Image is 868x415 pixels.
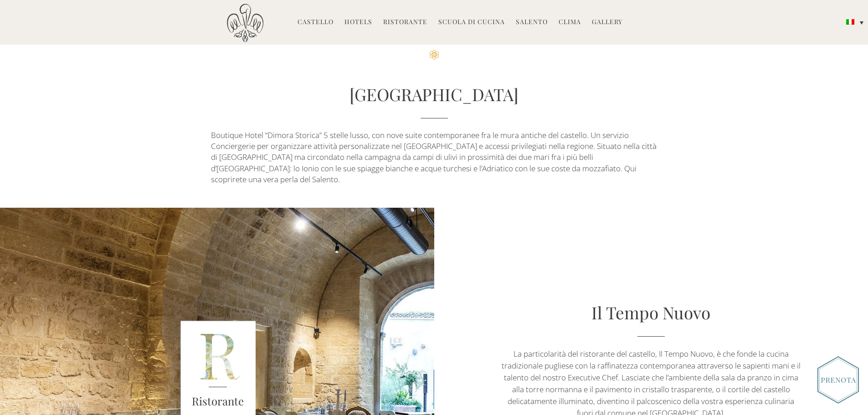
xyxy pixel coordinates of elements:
h3: Ristorante [180,393,256,410]
a: Il Tempo Nuovo [591,301,710,323]
a: Salento [516,17,548,28]
img: Book_Button_Italian.png [817,356,859,404]
a: Hotels [344,17,372,28]
img: Italiano [846,19,854,25]
a: Ristorante [383,17,427,28]
a: Clima [559,17,581,28]
a: Gallery [592,17,622,28]
a: Castello [298,17,334,28]
a: Scuola di Cucina [438,17,505,28]
p: Boutique Hotel “Dimora Storica” 5 stelle lusso, con nove suite contemporanee fra le mura antiche ... [211,130,657,185]
img: Castello di Ugento [227,4,263,42]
